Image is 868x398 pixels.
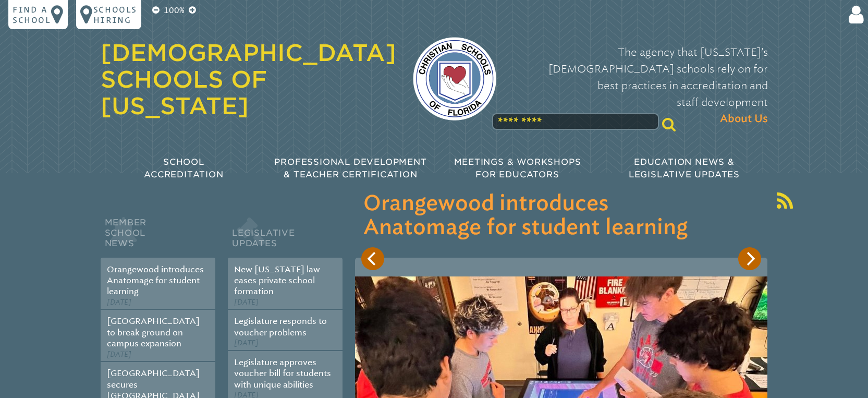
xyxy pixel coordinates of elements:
h3: Orangewood introduces Anatomage for student learning [363,192,759,240]
button: Previous [361,247,384,270]
span: [DATE] [234,298,259,307]
a: Legislature responds to voucher problems [234,316,327,337]
span: [DATE] [107,298,131,307]
button: Next [738,247,761,270]
h2: Member School News [101,215,215,258]
span: School Accreditation [144,157,223,179]
img: csf-logo-web-colors.png [413,37,496,120]
a: [GEOGRAPHIC_DATA] to break ground on campus expansion [107,316,200,348]
a: Legislature approves voucher bill for students with unique abilities [234,357,331,390]
span: [DATE] [107,350,131,359]
a: Orangewood introduces Anatomage for student learning [107,264,204,297]
a: [DEMOGRAPHIC_DATA] Schools of [US_STATE] [101,39,396,119]
p: Find a school [13,4,51,25]
p: Schools Hiring [93,4,137,25]
span: Professional Development & Teacher Certification [274,157,426,179]
p: The agency that [US_STATE]’s [DEMOGRAPHIC_DATA] schools rely on for best practices in accreditati... [513,44,768,127]
p: 100% [162,4,187,17]
span: [DATE] [234,339,259,347]
h2: Legislative Updates [228,215,343,258]
span: Meetings & Workshops for Educators [454,157,581,179]
span: About Us [720,111,768,127]
span: Education News & Legislative Updates [629,157,740,179]
a: New [US_STATE] law eases private school formation [234,264,320,297]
